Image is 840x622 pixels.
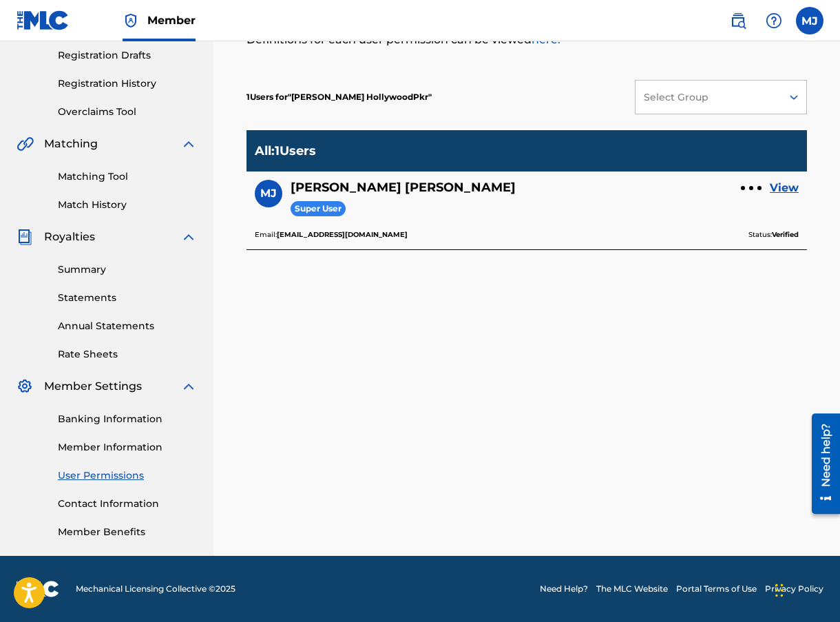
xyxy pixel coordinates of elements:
[17,136,34,152] img: Matching
[44,136,98,152] span: Matching
[58,497,197,511] a: Contact Information
[58,468,197,483] a: User Permissions
[58,262,197,277] a: Summary
[17,581,59,597] img: logo
[748,229,799,241] p: Status:
[58,319,197,333] a: Annual Statements
[58,198,197,212] a: Match History
[766,12,782,29] img: help
[644,90,772,105] div: Select Group
[58,105,197,119] a: Overclaims Tool
[277,230,408,239] b: [EMAIL_ADDRESS][DOMAIN_NAME]
[291,201,346,217] span: Super User
[770,180,799,196] a: View
[147,12,196,28] span: Member
[180,136,197,152] img: expand
[801,408,840,519] iframe: Resource Center
[724,7,752,34] a: Public Search
[58,76,197,91] a: Registration History
[17,229,33,245] img: Royalties
[58,347,197,362] a: Rate Sheets
[255,143,316,158] p: All : 1 Users
[17,378,33,395] img: Member Settings
[58,412,197,426] a: Banking Information
[44,378,142,395] span: Member Settings
[730,12,746,29] img: search
[180,229,197,245] img: expand
[676,583,757,595] a: Portal Terms of Use
[291,180,516,196] h5: Michael Jamell
[76,583,235,595] span: Mechanical Licensing Collective © 2025
[775,570,784,611] div: Drag
[17,10,70,30] img: MLC Logo
[58,48,197,63] a: Registration Drafts
[540,583,588,595] a: Need Help?
[772,230,799,239] b: Verified
[796,7,823,34] div: User Menu
[58,169,197,184] a: Matching Tool
[288,92,432,102] span: Michael Jamell HollywoodPkr
[596,583,668,595] a: The MLC Website
[44,229,95,245] span: Royalties
[255,229,408,241] p: Email:
[760,7,788,34] div: Help
[123,12,139,29] img: Top Rightsholder
[58,440,197,455] a: Member Information
[180,378,197,395] img: expand
[58,525,197,539] a: Member Benefits
[246,92,288,102] span: 1 Users for
[260,185,277,202] span: MJ
[771,556,840,622] iframe: Chat Widget
[765,583,823,595] a: Privacy Policy
[58,291,197,305] a: Statements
